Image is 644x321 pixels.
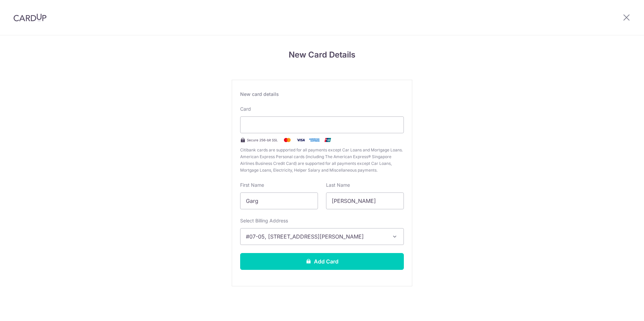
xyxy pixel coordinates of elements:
[246,233,386,241] span: #07-05, [STREET_ADDRESS][PERSON_NAME]
[247,137,278,143] span: Secure 256-bit SSL
[240,217,288,224] label: Select Billing Address
[240,91,404,98] div: New card details
[326,192,404,209] input: Cardholder Last Name
[240,192,318,209] input: Cardholder First Name
[294,136,308,144] img: Visa
[281,136,294,144] img: Mastercard
[240,147,404,174] span: Citibank cards are supported for all payments except Car Loans and Mortgage Loans. American Expre...
[240,228,404,245] button: #07-05, [STREET_ADDRESS][PERSON_NAME]
[240,106,251,112] label: Card
[240,253,404,270] button: Add Card
[13,13,46,22] img: CardUp
[240,182,264,188] label: First Name
[601,301,637,318] iframe: Opens a widget where you can find more information
[326,182,350,188] label: Last Name
[246,121,398,129] iframe: Secure card payment input frame
[308,136,321,144] img: .alt.amex
[232,49,412,61] h4: New Card Details
[321,136,334,144] img: .alt.unionpay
